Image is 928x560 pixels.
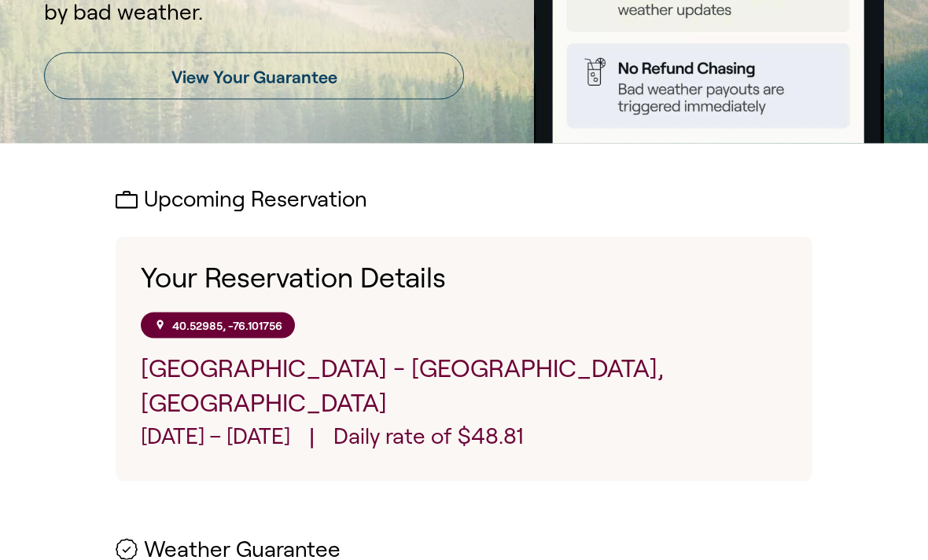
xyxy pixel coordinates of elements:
p: [DATE] – [DATE] [141,421,290,456]
p: 40.52985, -76.101756 [172,319,282,332]
h2: Upcoming Reservation [116,188,812,212]
h1: Your Reservation Details [141,262,787,294]
a: View Your Guarantee [44,53,464,100]
p: Daily rate of $48.81 [333,421,524,456]
p: [GEOGRAPHIC_DATA] - [GEOGRAPHIC_DATA], [GEOGRAPHIC_DATA] [141,351,787,422]
span: | [309,421,315,456]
